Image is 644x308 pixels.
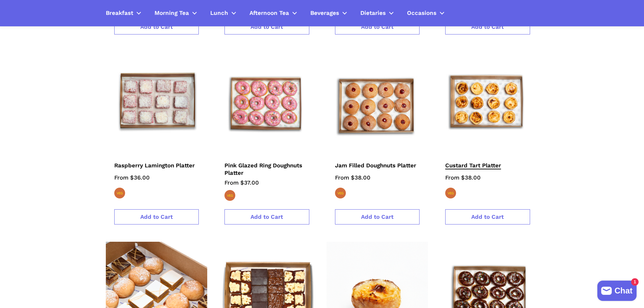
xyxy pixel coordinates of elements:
[148,5,204,21] a: Morning Tea
[140,213,173,220] span: Add to Cart
[445,209,530,224] a: Add to Cart
[224,179,259,186] span: From $37.00
[354,5,400,21] a: Dietaries
[249,9,289,17] span: Afternoon Tea
[471,213,504,220] span: Add to Cart
[99,5,148,21] a: Breakfast
[224,162,309,174] a: Pink Glazed Ring Doughnuts Platter
[210,9,228,17] span: Lunch
[310,9,339,17] span: Beverages
[216,52,318,153] img: Pink Glazed Ring Doughnuts Platter
[114,162,195,170] span: Raspberry Lamington Platter
[106,9,133,17] span: Breakfast
[335,162,416,170] span: Jam Filled Doughnuts Platter
[361,213,393,220] span: Add to Cart
[445,162,530,167] a: Custard Tart Platter
[595,281,639,303] inbox-online-store-chat: Shopify online store chat
[204,5,243,21] a: Lunch
[327,52,428,153] img: Jam Filled Doughnuts Platter
[360,9,386,17] span: Dietaries
[335,209,420,224] a: Add to Cart
[243,5,304,21] a: Afternoon Tea
[407,9,436,17] span: Occasions
[400,5,451,21] a: Occasions
[335,162,420,167] a: Jam Filled Doughnuts Platter
[114,209,199,224] a: Add to Cart
[445,162,501,170] span: Custard Tart Platter
[304,5,354,21] a: Beverages
[154,9,189,17] span: Morning Tea
[445,174,481,181] span: From $38.00
[437,52,539,153] img: Custard Tart Platter
[114,162,199,167] a: Raspberry Lamington Platter
[335,174,371,181] span: From $38.00
[224,162,302,177] span: Pink Glazed Ring Doughnuts Platter
[114,174,150,181] span: From $36.00
[224,209,309,224] a: Add to Cart
[251,213,283,220] span: Add to Cart
[106,52,208,153] img: Raspberry Lamington Platter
